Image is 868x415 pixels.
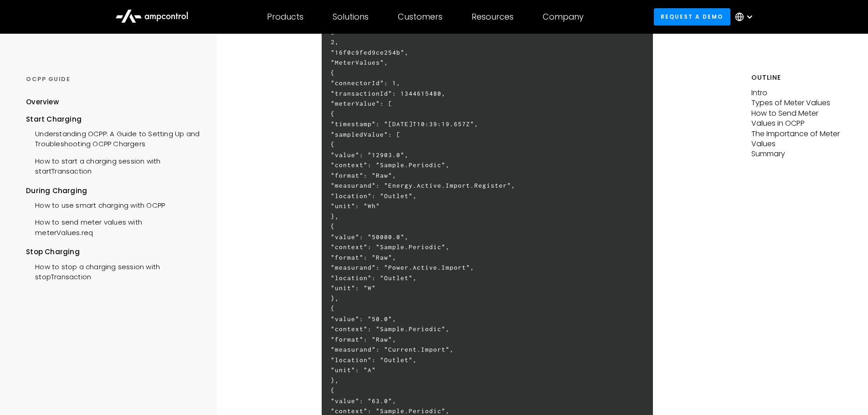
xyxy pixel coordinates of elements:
[751,149,842,159] p: Summary
[26,152,200,179] a: How to start a charging session with startTransaction
[333,12,369,22] div: Solutions
[26,247,200,257] div: Stop Charging
[751,88,842,98] p: Intro
[654,8,730,25] a: Request a demo
[751,108,842,129] p: How to Send Meter Values in OCPP
[26,196,165,213] a: How to use smart charging with OCPP
[26,186,200,196] div: During Charging
[26,213,200,240] a: How to send meter values with meterValues.req
[751,73,842,82] h5: Outline
[26,75,200,83] div: OCPP GUIDE
[26,114,200,124] div: Start Charging
[267,12,303,22] div: Products
[472,12,514,22] div: Resources
[26,97,59,114] a: Overview
[26,97,59,107] div: Overview
[398,12,442,22] div: Customers
[26,257,200,285] a: How to stop a charging session with stopTransaction
[751,129,842,149] p: The Importance of Meter Values
[543,12,584,22] div: Company
[751,98,842,108] p: Types of Meter Values
[26,124,200,152] a: Understanding OCPP: A Guide to Setting Up and Troubleshooting OCPP Chargers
